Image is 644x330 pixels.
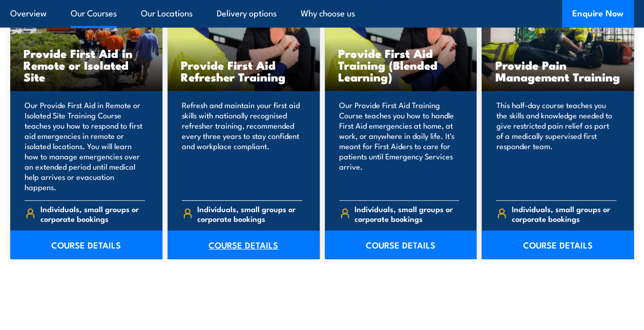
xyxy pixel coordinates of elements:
a: COURSE DETAILS [10,231,162,259]
p: Our Provide First Aid Training Course teaches you how to handle First Aid emergencies at home, at... [339,100,460,192]
a: COURSE DETAILS [482,231,634,259]
span: Individuals, small groups or corporate bookings [512,204,616,223]
span: Individuals, small groups or corporate bookings [355,204,459,223]
h3: Provide Pain Management Training [495,59,620,82]
a: COURSE DETAILS [168,231,320,259]
h3: Provide First Aid Refresher Training [181,59,306,82]
p: Our Provide First Aid in Remote or Isolated Site Training Course teaches you how to respond to fi... [25,100,145,192]
h3: Provide First Aid Training (Blended Learning) [338,47,464,82]
p: Refresh and maintain your first aid skills with nationally recognised refresher training, recomme... [182,100,302,192]
p: This half-day course teaches you the skills and knowledge needed to give restricted pain relief a... [496,100,616,192]
span: Individuals, small groups or corporate bookings [197,204,302,223]
h3: Provide First Aid in Remote or Isolated Site [24,47,149,82]
span: Individuals, small groups or corporate bookings [40,204,145,223]
a: COURSE DETAILS [325,231,477,259]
